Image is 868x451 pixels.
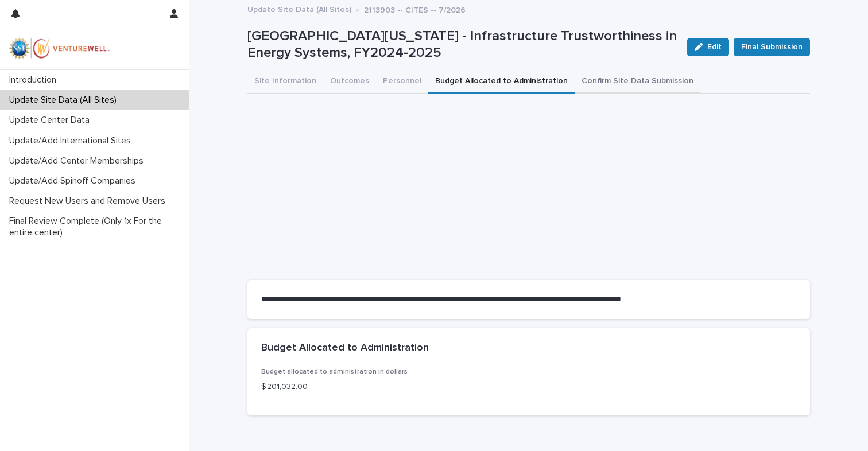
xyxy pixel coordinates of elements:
p: Request New Users and Remove Users [5,196,175,207]
p: Final Review Complete (Only 1x For the entire center) [5,216,189,238]
button: Site Information [247,70,323,94]
img: mWhVGmOKROS2pZaMU8FQ [9,37,110,60]
a: Update Site Data (All Sites) [247,2,351,15]
button: Outcomes [323,70,376,94]
p: [GEOGRAPHIC_DATA][US_STATE] - Infrastructure Trustworthiness in Energy Systems, FY2024-2025 [247,28,678,61]
p: Update/Add International Sites [5,135,140,146]
p: $ 201,032.00 [261,381,796,393]
button: Confirm Site Data Submission [575,70,700,94]
span: Edit [707,43,722,51]
p: 2113903 -- CITES -- 7/2026 [364,3,466,15]
button: Budget Allocated to Administration [428,70,575,94]
p: Update/Add Center Memberships [5,155,153,166]
p: Update/Add Spinoff Companies [5,176,145,186]
h2: Budget Allocated to Administration [261,342,429,355]
button: Edit [687,38,729,56]
span: Final Submission [741,41,803,53]
p: Introduction [5,75,65,85]
button: Personnel [376,70,428,94]
p: Update Site Data (All Sites) [5,95,126,106]
span: Budget allocated to administration in dollars [261,368,408,375]
button: Final Submission [734,38,810,56]
p: Update Center Data [5,115,99,126]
